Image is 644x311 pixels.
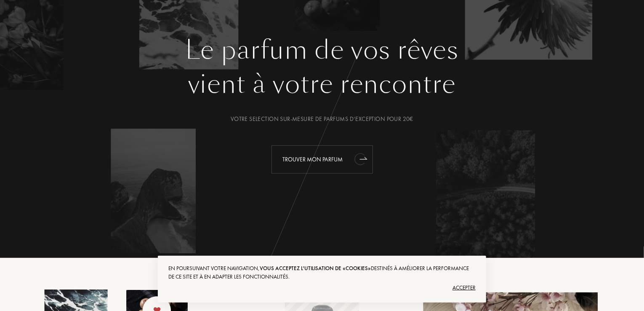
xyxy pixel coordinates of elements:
div: Trouver mon parfum [271,145,373,174]
div: En poursuivant votre navigation, destinés à améliorer la performance de ce site et à en adapter l... [168,264,476,281]
h1: Le parfum de vos rêves [38,35,606,65]
span: vous acceptez l'utilisation de «cookies» [260,265,371,272]
div: animation [352,150,369,167]
div: Accepter [168,281,476,295]
div: Votre selection sur-mesure de parfums d’exception pour 20€ [38,115,606,123]
a: Trouver mon parfumanimation [265,145,379,174]
div: vient à votre rencontre [38,65,606,103]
